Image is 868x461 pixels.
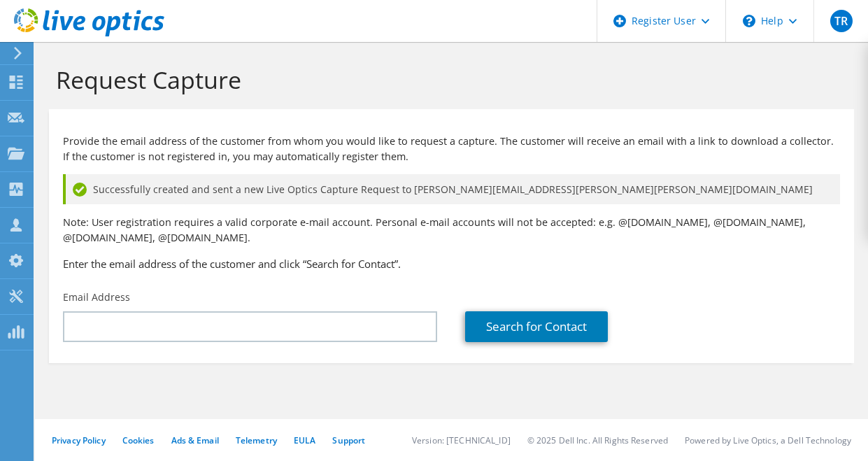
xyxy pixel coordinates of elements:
[56,65,840,94] h1: Request Capture
[527,434,668,446] li: © 2025 Dell Inc. All Rights Reserved
[685,434,851,446] li: Powered by Live Optics, a Dell Technology
[171,434,219,446] a: Ads & Email
[93,182,813,197] span: Successfully created and sent a new Live Optics Capture Request to [PERSON_NAME][EMAIL_ADDRESS][P...
[63,215,840,246] p: Note: User registration requires a valid corporate e-mail account. Personal e-mail accounts will ...
[63,256,840,271] h3: Enter the email address of the customer and click “Search for Contact”.
[294,434,315,446] a: EULA
[830,10,853,32] span: TR
[465,311,608,342] a: Search for Contact
[52,434,106,446] a: Privacy Policy
[236,434,277,446] a: Telemetry
[412,434,511,446] li: Version: [TECHNICAL_ID]
[63,290,130,304] label: Email Address
[122,434,155,446] a: Cookies
[63,134,840,164] p: Provide the email address of the customer from whom you would like to request a capture. The cust...
[332,434,365,446] a: Support
[743,15,755,27] svg: \n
